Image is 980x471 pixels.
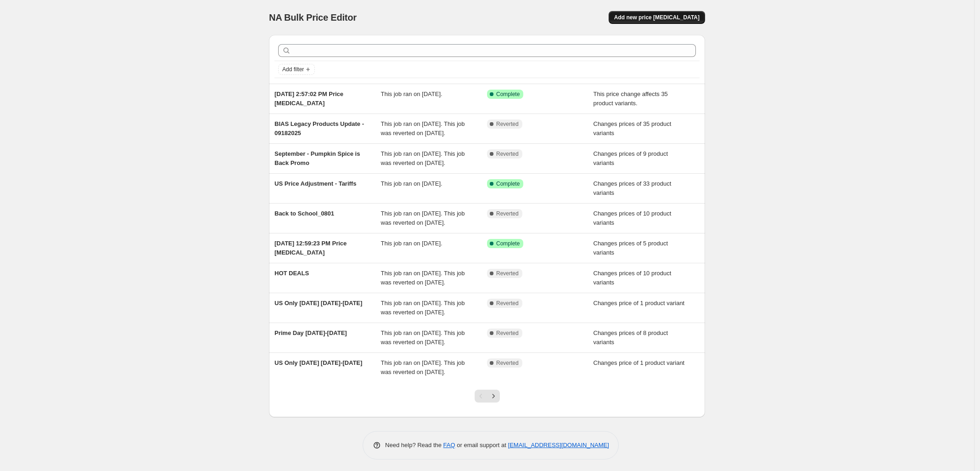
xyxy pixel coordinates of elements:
[594,270,672,286] span: Changes prices of 10 product variants
[496,210,519,217] span: Reverted
[594,91,668,107] span: This price change affects 35 product variants.
[455,442,508,448] span: or email support at
[594,359,685,366] span: Changes price of 1 product variant
[381,91,442,97] span: This job ran on [DATE].
[274,359,362,366] span: US Only [DATE] [DATE]-[DATE]
[274,120,364,136] span: BIAS Legacy Products Update - 09182025
[274,180,356,187] span: US Price Adjustment - Tariffs
[274,210,334,217] span: Back to School_0801
[609,11,705,24] button: Add new price [MEDICAL_DATA]
[269,12,357,23] span: NA Bulk Price Editor
[381,329,465,346] span: This job ran on [DATE]. This job was reverted on [DATE].
[282,66,304,73] span: Add filter
[496,120,519,128] span: Reverted
[496,240,520,247] span: Complete
[496,300,519,307] span: Reverted
[594,120,672,136] span: Changes prices of 35 product variants
[278,64,315,75] button: Add filter
[496,359,519,367] span: Reverted
[381,300,465,316] span: This job ran on [DATE]. This job was reverted on [DATE].
[475,390,500,403] nav: Pagination
[487,390,500,403] button: Next
[385,442,443,448] span: Need help? Read the
[274,91,343,107] span: [DATE] 2:57:02 PM Price [MEDICAL_DATA]
[274,300,362,306] span: US Only [DATE] [DATE]-[DATE]
[274,329,347,336] span: Prime Day [DATE]-[DATE]
[508,442,609,448] a: [EMAIL_ADDRESS][DOMAIN_NAME]
[274,240,347,256] span: [DATE] 12:59:23 PM Price [MEDICAL_DATA]
[614,14,700,21] span: Add new price [MEDICAL_DATA]
[594,240,668,256] span: Changes prices of 5 product variants
[594,210,672,226] span: Changes prices of 10 product variants
[381,240,442,247] span: This job ran on [DATE].
[496,180,520,187] span: Complete
[381,150,465,166] span: This job ran on [DATE]. This job was reverted on [DATE].
[594,329,668,346] span: Changes prices of 8 product variants
[594,180,672,196] span: Changes prices of 33 product variants
[496,329,519,337] span: Reverted
[381,180,442,187] span: This job ran on [DATE].
[496,270,519,277] span: Reverted
[496,91,520,98] span: Complete
[381,270,465,286] span: This job ran on [DATE]. This job was reverted on [DATE].
[443,442,455,448] a: FAQ
[594,150,668,166] span: Changes prices of 9 product variants
[496,150,519,158] span: Reverted
[381,359,465,375] span: This job ran on [DATE]. This job was reverted on [DATE].
[381,120,465,136] span: This job ran on [DATE]. This job was reverted on [DATE].
[274,270,309,277] span: HOT DEALS
[274,150,360,166] span: September - Pumpkin Spice is Back Promo
[594,300,685,306] span: Changes price of 1 product variant
[381,210,465,226] span: This job ran on [DATE]. This job was reverted on [DATE].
